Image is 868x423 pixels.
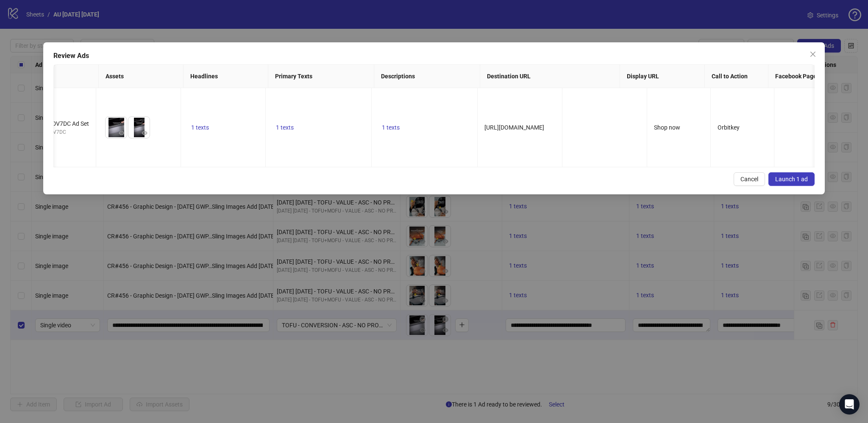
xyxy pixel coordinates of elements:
span: [URL][DOMAIN_NAME] [484,124,544,131]
span: Launch 1 ad [775,176,808,182]
img: Asset 1 [106,117,127,138]
th: Headlines [184,65,268,88]
div: Orbitkey [718,123,767,132]
th: Display URL [620,65,705,88]
button: Launch 1 ad [768,172,815,186]
span: Cancel [740,176,758,182]
th: Assets [99,65,184,88]
button: Preview [117,128,127,138]
img: Asset 2 [128,117,150,138]
span: 1 texts [382,124,400,131]
button: Preview [139,128,150,138]
th: Facebook Page [768,65,832,88]
button: 1 texts [188,122,212,133]
span: eye [142,130,147,136]
th: Destination URL [480,65,620,88]
span: eye [119,130,125,136]
th: Call to Action [705,65,768,88]
span: close [810,51,816,58]
span: Shop now [654,124,680,131]
button: 1 texts [378,122,403,133]
button: Cancel [734,172,765,186]
span: 1 texts [276,124,294,131]
th: Descriptions [374,65,480,88]
th: Primary Texts [268,65,374,88]
span: 1 texts [191,124,209,131]
div: Open Intercom Messenger [839,394,860,415]
button: Close [806,47,820,61]
div: Review Ads [53,51,814,61]
button: 1 texts [273,122,297,133]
